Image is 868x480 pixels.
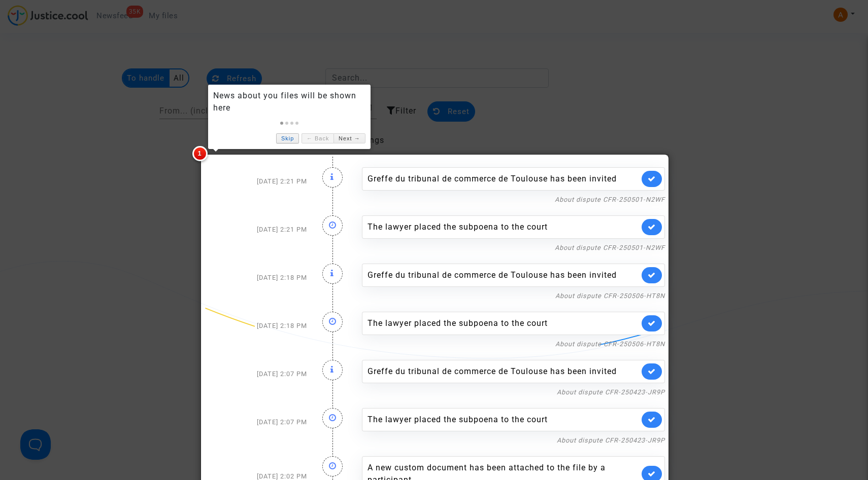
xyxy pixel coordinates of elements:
[195,205,315,253] div: [DATE] 2:21 PM
[368,365,639,378] div: Greffe du tribunal de commerce de Toulouse has been invited
[555,196,665,203] a: About dispute CFR-250501-N2WF
[302,133,333,144] a: ← Back
[368,414,639,426] div: The lawyer placed the subpoena to the court
[195,398,315,446] div: [DATE] 2:07 PM
[368,173,639,185] div: Greffe du tribunal de commerce de Toulouse has been invited
[195,253,315,302] div: [DATE] 2:18 PM
[195,302,315,350] div: [DATE] 2:18 PM
[213,90,365,114] div: News about you files will be shown here
[557,388,665,396] a: About dispute CFR-250423-JR9P
[195,350,315,398] div: [DATE] 2:07 PM
[368,221,639,233] div: The lawyer placed the subpoena to the court
[555,292,665,300] a: About dispute CFR-250506-HT8N
[555,340,665,348] a: About dispute CFR-250506-HT8N
[276,133,299,144] a: Skip
[368,317,639,329] div: The lawyer placed the subpoena to the court
[195,157,315,205] div: [DATE] 2:21 PM
[192,146,208,161] span: 1
[557,436,665,444] a: About dispute CFR-250423-JR9P
[368,269,639,281] div: Greffe du tribunal de commerce de Toulouse has been invited
[555,244,665,251] a: About dispute CFR-250501-N2WF
[333,133,365,144] a: Next →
